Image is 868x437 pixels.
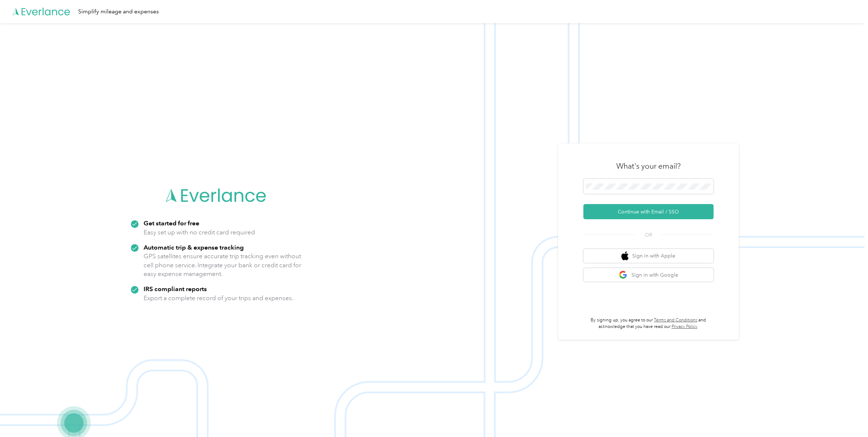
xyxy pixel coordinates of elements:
img: apple logo [621,251,629,260]
strong: Automatic trip & expense tracking [144,243,244,251]
button: Continue with Email / SSO [583,204,714,219]
strong: IRS compliant reports [144,285,207,293]
button: google logoSign in with Google [583,268,714,282]
img: google logo [619,271,628,280]
p: GPS satellites ensure accurate trip tracking even without cell phone service. Integrate your bank... [144,252,302,278]
a: Privacy Policy [672,324,697,329]
iframe: Everlance-gr Chat Button Frame [827,397,868,437]
button: apple logoSign in with Apple [583,249,714,263]
strong: Get started for free [144,219,199,227]
a: Terms and Conditions [654,317,697,323]
div: Simplify mileage and expenses [78,7,159,16]
p: Easy set up with no credit card required [144,228,255,237]
p: Export a complete record of your trips and expenses. [144,294,293,303]
h3: What's your email? [616,161,681,171]
span: OR [636,231,661,239]
p: By signing up, you agree to our and acknowledge that you have read our . [583,317,714,330]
